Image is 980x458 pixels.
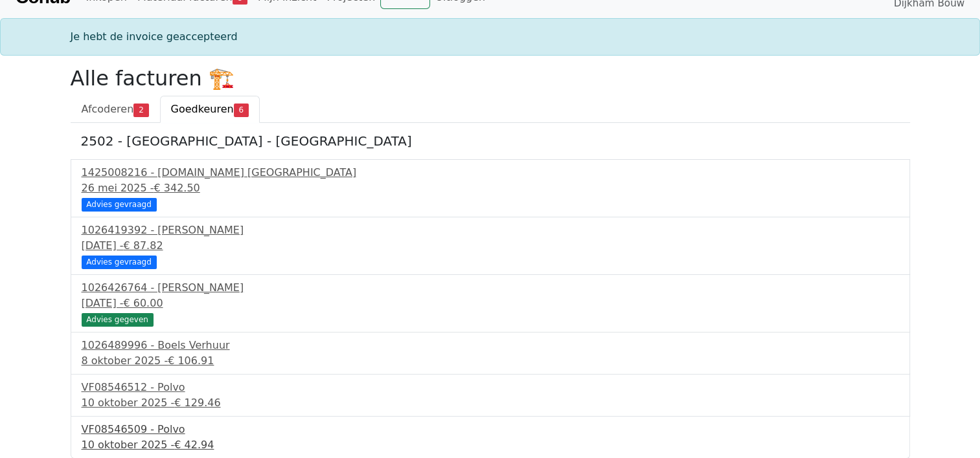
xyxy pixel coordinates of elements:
[168,354,214,367] span: € 106.91
[174,397,220,409] span: € 129.46
[82,353,899,369] div: 8 oktober 2025 -
[81,133,900,149] h5: 2502 - [GEOGRAPHIC_DATA] - [GEOGRAPHIC_DATA]
[82,165,899,210] a: 1425008216 - [DOMAIN_NAME] [GEOGRAPHIC_DATA]26 mei 2025 -€ 342.50 Advies gevraagd
[82,338,899,353] div: 1026489996 - Boels Verhuur
[82,280,899,296] div: 1026426764 - [PERSON_NAME]
[82,395,899,411] div: 10 oktober 2025 -
[82,103,134,115] span: Afcoderen
[82,296,899,311] div: [DATE] -
[234,104,249,116] span: 6
[71,96,160,123] a: Afcoderen2
[82,422,899,453] a: VF08546509 - Polvo10 oktober 2025 -€ 42.94
[123,297,163,309] span: € 60.00
[82,198,157,211] div: Advies gevraagd
[82,338,899,369] a: 1026489996 - Boels Verhuur8 oktober 2025 -€ 106.91
[82,380,899,395] div: VF08546512 - Polvo
[82,280,899,325] a: 1026426764 - [PERSON_NAME][DATE] -€ 60.00 Advies gegeven
[82,223,899,238] div: 1026419392 - [PERSON_NAME]
[82,313,154,326] div: Advies gegeven
[171,103,234,115] span: Goedkeuren
[174,439,214,451] span: € 42.94
[133,104,148,116] span: 2
[154,182,199,194] span: € 342.50
[160,96,260,123] a: Goedkeuren6
[82,165,899,180] div: 1425008216 - [DOMAIN_NAME] [GEOGRAPHIC_DATA]
[82,256,157,268] div: Advies gevraagd
[82,238,899,254] div: [DATE] -
[123,239,163,252] span: € 87.82
[82,437,899,453] div: 10 oktober 2025 -
[71,66,910,91] h2: Alle facturen 🏗️
[82,180,899,196] div: 26 mei 2025 -
[63,29,918,45] div: Je hebt de invoice geaccepteerd
[82,223,899,267] a: 1026419392 - [PERSON_NAME][DATE] -€ 87.82 Advies gevraagd
[82,422,899,437] div: VF08546509 - Polvo
[82,380,899,411] a: VF08546512 - Polvo10 oktober 2025 -€ 129.46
